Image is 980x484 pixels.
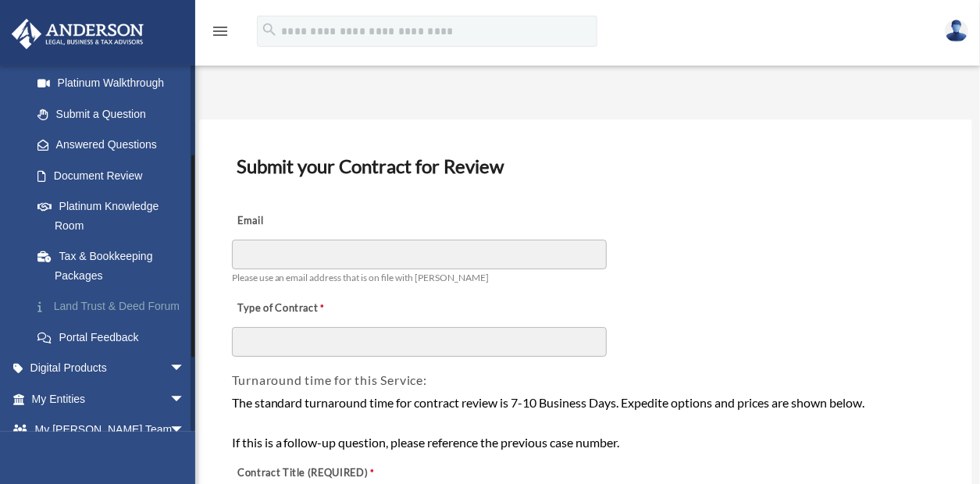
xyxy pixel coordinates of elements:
span: Please use an email address that is on file with [PERSON_NAME] [232,272,490,283]
span: Turnaround time for this Service: [232,372,427,387]
div: The standard turnaround time for contract review is 7-10 Business Days. Expedite options and pric... [232,393,940,453]
a: My Entitiesarrow_drop_down [11,383,208,415]
h3: Submit your Contract for Review [230,150,942,183]
a: Answered Questions [22,130,208,161]
a: Tax & Bookkeeping Packages [22,241,208,291]
a: menu [211,27,230,41]
a: My [PERSON_NAME] Teamarrow_drop_down [11,415,208,446]
img: User Pic [945,20,968,42]
a: Platinum Walkthrough [22,68,208,99]
a: Platinum Knowledge Room [22,191,208,241]
i: search [261,21,278,38]
span: arrow_drop_down [169,415,201,447]
a: Digital Productsarrow_drop_down [11,353,208,384]
a: Document Review [22,160,201,191]
i: menu [211,22,230,41]
span: arrow_drop_down [169,383,201,415]
label: Email [232,210,388,232]
label: Type of Contract [232,298,388,320]
a: Portal Feedback [22,322,208,353]
span: arrow_drop_down [169,353,201,385]
img: Anderson Advisors Platinum Portal [7,19,148,49]
a: Land Trust & Deed Forum [22,291,208,322]
a: Submit a Question [22,98,208,130]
